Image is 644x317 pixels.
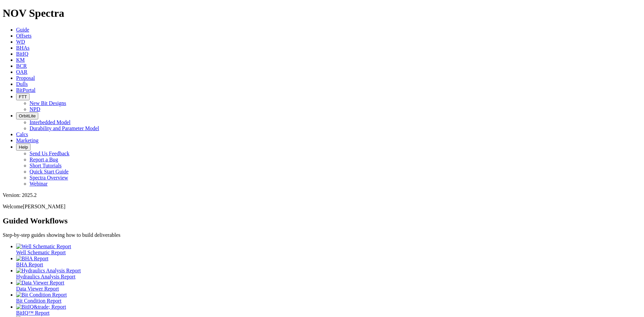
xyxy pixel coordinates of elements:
a: Bit Condition Report Bit Condition Report [16,292,641,304]
button: Help [16,144,31,151]
a: Report a Bug [30,157,58,162]
img: Data Viewer Report [16,280,64,286]
img: BHA Report [16,256,48,262]
img: Hydraulics Analysis Report [16,268,81,274]
a: Guide [16,27,29,33]
a: Interbedded Model [30,119,70,125]
span: FTT [19,94,27,99]
a: Send Us Feedback [30,151,69,156]
span: Well Schematic Report [16,250,66,255]
span: Hydraulics Analysis Report [16,274,75,279]
a: Proposal [16,75,35,81]
a: NPD [30,106,40,112]
a: Quick Start Guide [30,169,68,174]
a: OAR [16,69,28,75]
a: Short Tutorials [30,163,62,168]
a: BitIQ [16,51,28,57]
a: BCR [16,63,27,69]
a: Calcs [16,131,28,137]
a: BHA Report BHA Report [16,256,641,267]
img: Well Schematic Report [16,244,71,250]
span: OrbitLite [19,113,36,118]
button: FTT [16,93,30,100]
a: New Bit Designs [30,100,66,106]
a: Dulls [16,81,28,87]
a: Well Schematic Report Well Schematic Report [16,244,641,255]
span: BHA Report [16,262,43,267]
span: Data Viewer Report [16,286,59,292]
a: Webinar [30,181,48,187]
a: WD [16,39,25,45]
span: BitIQ™ Report [16,310,50,316]
img: Bit Condition Report [16,292,67,298]
a: BitPortal [16,87,36,93]
a: Spectra Overview [30,175,68,180]
span: [PERSON_NAME] [23,204,65,209]
a: Offsets [16,33,32,39]
a: BitIQ&trade; Report BitIQ™ Report [16,304,641,316]
a: Durability and Parameter Model [30,125,99,131]
img: BitIQ&trade; Report [16,304,66,310]
a: KM [16,57,25,63]
a: Data Viewer Report Data Viewer Report [16,280,641,292]
a: BHAs [16,45,30,51]
a: Hydraulics Analysis Report Hydraulics Analysis Report [16,268,641,279]
h2: Guided Workflows [3,216,641,225]
span: Help [19,145,28,150]
span: Bit Condition Report [16,298,61,304]
p: Step-by-step guides showing how to build deliverables [3,232,641,238]
a: Marketing [16,138,39,143]
p: Welcome [3,204,641,210]
div: Version: 2025.2 [3,192,641,198]
h1: NOV Spectra [3,7,641,19]
button: OrbitLite [16,112,38,119]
